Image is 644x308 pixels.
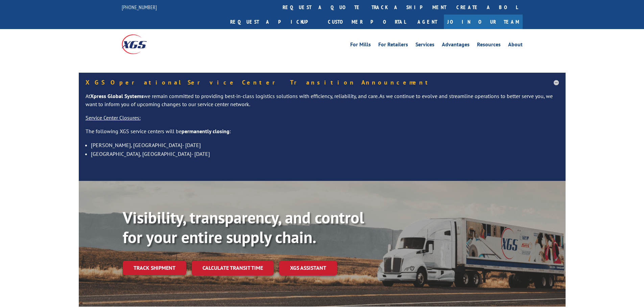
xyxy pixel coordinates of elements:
[323,15,411,29] a: Customer Portal
[123,207,364,247] b: Visibility, transparency, and control for your entire supply chain.
[86,114,141,121] u: Service Center Closures:
[122,4,157,10] a: [PHONE_NUMBER]
[350,42,371,49] a: For Mills
[279,261,337,275] a: XGS ASSISTANT
[225,15,323,29] a: Request a pickup
[91,149,559,158] li: [GEOGRAPHIC_DATA], [GEOGRAPHIC_DATA]- [DATE]
[86,127,559,141] p: The following XGS service centers will be :
[192,261,274,275] a: Calculate transit time
[86,79,559,86] h5: XGS Operational Service Center Transition Announcement
[91,141,559,149] li: [PERSON_NAME], [GEOGRAPHIC_DATA]- [DATE]
[477,42,501,49] a: Resources
[182,128,230,135] strong: permanently closing
[442,42,470,49] a: Advantages
[90,93,144,99] strong: Xpress Global Systems
[411,15,444,29] a: Agent
[508,42,523,49] a: About
[123,261,186,275] a: Track shipment
[444,15,523,29] a: Join Our Team
[86,92,559,114] p: At we remain committed to providing best-in-class logistics solutions with efficiency, reliabilit...
[378,42,408,49] a: For Retailers
[415,42,434,49] a: Services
